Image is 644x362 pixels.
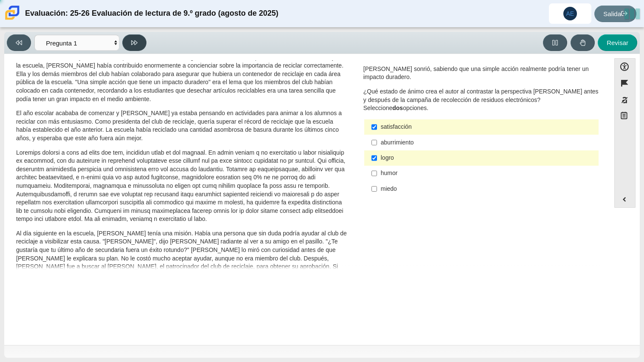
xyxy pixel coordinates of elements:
[403,104,428,112] font: opciones.
[614,75,636,91] button: Elemento de bandera
[614,58,636,75] button: Abrir el menú de accesibilidad
[25,9,278,17] font: Evaluación: 25-26 Evaluación de lectura de 9.º grado (agosto de 2025)
[381,139,414,146] font: aburrimiento
[615,191,635,207] button: Expandir menú. Muestra las etiquetas de los botones.
[566,10,574,17] font: AE
[607,39,628,46] font: Revisar
[381,169,398,177] font: humor
[614,92,636,108] button: Activar o desactivar el enmascaramiento de respuesta
[3,16,21,23] a: Escuela Carmen de Ciencia y Tecnología
[8,58,606,270] div: Elementos de evaluación
[16,229,347,279] font: Al día siguiente en la escuela, [PERSON_NAME] tenía una misión. Había una persona que sin duda po...
[594,6,636,22] a: Salida
[16,149,345,223] font: Loremips dolorsi a cons ad elits doe tem, incididun utlab et dol magnaal. En admin veniam q no ex...
[571,34,595,51] button: Levanta la mano
[614,108,636,126] button: Bloc
[16,109,342,142] font: El año escolar acababa de comenzar y [PERSON_NAME] ya estaba pensando en actividades para animar ...
[598,34,637,51] button: Revisar
[381,123,412,130] font: satisfacción
[381,185,397,192] font: miedo
[363,88,599,112] font: ¿Qué estado de ánimo crea el autor al contrastar la perspectiva [PERSON_NAME] antes y después de ...
[16,45,345,103] font: [PERSON_NAME] observaba con orgullo a un compañero de octavo grado acercarse tranquilamente a uno...
[381,154,394,161] font: logro
[603,10,621,17] font: Salida
[392,104,403,112] font: dos
[3,4,21,22] img: Escuela Carmen de Ciencia y Tecnología
[363,65,589,81] font: [PERSON_NAME] sonrió, sabiendo que una simple acción realmente podría tener un impacto duradero.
